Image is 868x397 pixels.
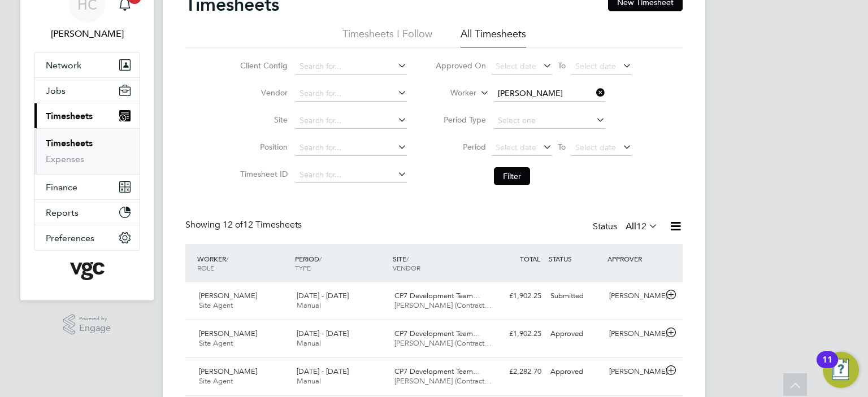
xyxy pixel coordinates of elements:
button: Reports [34,200,140,225]
label: Timesheet ID [237,169,288,179]
span: Network [46,60,81,71]
span: VENDOR [393,263,420,272]
span: Timesheets [46,111,93,121]
span: Finance [46,182,77,193]
span: CP7 Development Team… [394,329,480,338]
span: [PERSON_NAME] [199,329,257,338]
span: Select date [496,142,536,152]
div: Timesheets [34,128,140,174]
span: Site Agent [199,338,233,348]
span: Manual [297,338,321,348]
span: / [319,254,322,263]
span: TOTAL [520,254,540,263]
button: Filter [494,167,530,185]
div: Approved [546,325,605,343]
input: Search for... [296,59,407,75]
span: [PERSON_NAME] (Contract… [394,338,492,348]
div: PERIOD [292,248,390,278]
button: Network [34,53,140,77]
div: [PERSON_NAME] [605,325,663,343]
span: 12 [636,221,646,232]
span: Site Agent [199,376,233,386]
span: ROLE [197,263,214,272]
span: 12 of [223,219,243,230]
span: Reports [46,207,79,218]
span: [PERSON_NAME] (Contract… [394,300,492,310]
span: Preferences [46,233,94,243]
span: CP7 Development Team… [394,367,480,376]
span: [PERSON_NAME] (Contract… [394,376,492,386]
div: £2,282.70 [487,363,546,381]
div: [PERSON_NAME] [605,363,663,381]
a: Expenses [46,154,84,164]
a: Timesheets [46,138,93,149]
span: Manual [297,300,321,310]
span: TYPE [295,263,311,272]
span: [DATE] - [DATE] [297,367,349,376]
input: Search for... [296,140,407,156]
label: Position [237,142,288,152]
span: To [554,58,569,73]
span: [PERSON_NAME] [199,367,257,376]
div: Submitted [546,287,605,306]
label: All [626,221,658,232]
div: [PERSON_NAME] [605,287,663,306]
button: Preferences [34,225,140,250]
span: 12 Timesheets [223,219,302,230]
span: / [406,254,409,263]
span: Powered by [79,314,111,324]
div: £1,902.25 [487,287,546,306]
span: Heena Chatrath [34,27,140,41]
label: Client Config [237,60,288,71]
span: / [226,254,228,263]
span: Select date [575,61,616,71]
span: To [554,139,569,154]
li: All Timesheets [461,27,526,47]
span: [PERSON_NAME] [199,291,257,300]
input: Search for... [296,86,407,102]
button: Finance [34,174,140,199]
div: 11 [822,360,832,374]
div: SITE [390,248,488,278]
div: Approved [546,363,605,381]
label: Site [237,115,288,125]
span: [DATE] - [DATE] [297,291,349,300]
a: Go to home page [34,262,140,280]
label: Approved On [435,60,486,71]
img: vgcgroup-logo-retina.png [70,262,105,280]
label: Worker [426,88,476,99]
div: APPROVER [605,248,663,269]
label: Period Type [435,115,486,125]
span: CP7 Development Team… [394,291,480,300]
input: Search for... [494,86,605,102]
span: Site Agent [199,300,233,310]
div: STATUS [546,248,605,269]
div: £1,902.25 [487,325,546,343]
span: Jobs [46,85,66,96]
input: Search for... [296,167,407,183]
a: Powered byEngage [63,314,111,335]
button: Timesheets [34,103,140,128]
span: Engage [79,324,111,333]
input: Select one [494,113,605,129]
span: Select date [575,142,616,152]
span: Manual [297,376,321,386]
button: Open Resource Center, 11 new notifications [823,352,859,388]
label: Vendor [237,88,288,98]
button: Jobs [34,78,140,103]
input: Search for... [296,113,407,129]
span: Select date [496,61,536,71]
div: Showing [185,219,304,231]
span: [DATE] - [DATE] [297,329,349,338]
li: Timesheets I Follow [342,27,432,47]
div: WORKER [194,248,292,278]
label: Period [435,142,486,152]
div: Status [593,219,660,235]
